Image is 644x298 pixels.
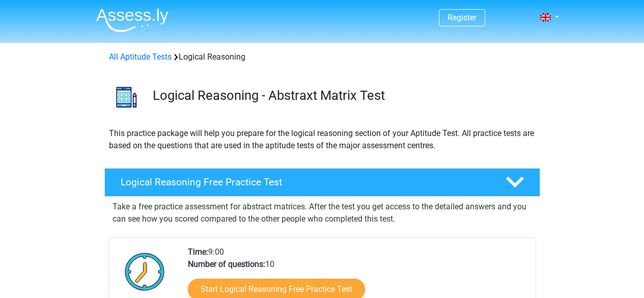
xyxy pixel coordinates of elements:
[109,52,172,62] a: All Aptitude Tests
[119,246,171,297] img: Clock
[100,168,544,197] a: Logical Reasoning Free Practice Test
[121,176,489,188] h4: Logical Reasoning Free Practice Test
[105,75,148,119] img: logical reasoning
[96,8,169,32] img: Assessly
[188,247,208,257] b: Time:
[109,127,536,152] p: This practice package will help you prepare for the logical reasoning section of your Aptitude Te...
[113,201,532,225] p: Take a free practice assessment for abstract matrices. After the test you get access to the detai...
[188,259,265,269] b: Number of questions:
[105,51,540,63] div: Logical Reasoning
[447,13,477,22] a: Register
[153,88,532,103] h3: Logical Reasoning - Abstraxt Matrix Test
